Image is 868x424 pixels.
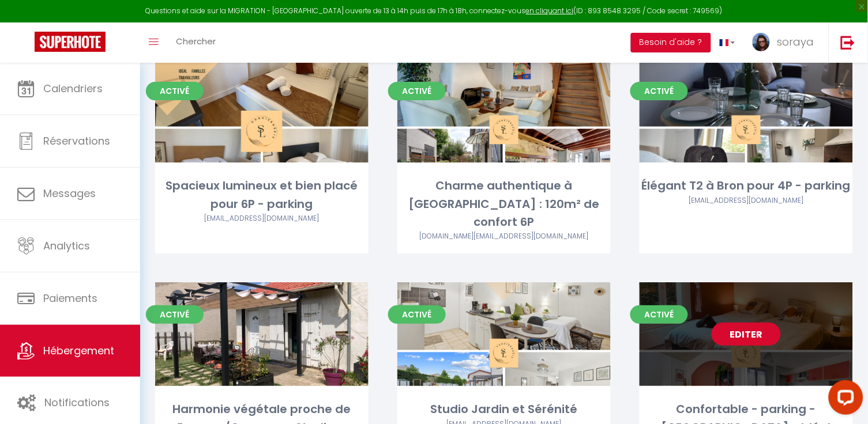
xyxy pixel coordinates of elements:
span: Réservations [43,134,110,148]
div: Airbnb [397,231,611,242]
img: Super Booking [35,32,106,52]
a: ... soraya [744,22,829,63]
span: soraya [777,35,814,49]
span: Hébergement [43,343,114,358]
div: Élégant T2 à Bron pour 4P - parking [640,177,853,195]
iframe: LiveChat chat widget [820,376,868,424]
span: Activé [146,305,204,324]
div: Airbnb [640,195,853,206]
img: ... [753,33,770,51]
a: Editer [469,99,539,122]
img: logout [841,35,855,50]
span: Activé [146,82,204,100]
div: Studio Jardin et Sérénité [397,400,611,418]
span: Notifications [44,395,110,410]
span: Paiements [43,291,97,305]
span: Chercher [176,35,216,47]
div: Airbnb [155,213,369,224]
a: en cliquant ici [526,6,574,16]
span: Messages [43,186,96,200]
button: Besoin d'aide ? [631,33,711,52]
div: Charme authentique à [GEOGRAPHIC_DATA] : 120m² de confort 6P [397,177,611,231]
a: Editer [227,323,296,346]
span: Activé [630,305,688,324]
a: Editer [712,323,781,346]
a: Editer [227,99,296,122]
span: Analytics [43,238,90,253]
span: Calendriers [43,81,103,96]
span: Activé [388,305,446,324]
a: Chercher [167,22,224,63]
span: Activé [630,82,688,100]
a: Editer [469,323,539,346]
div: Spacieux lumineux et bien placé pour 6P - parking [155,177,369,213]
a: Editer [712,99,781,122]
span: Activé [388,82,446,100]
